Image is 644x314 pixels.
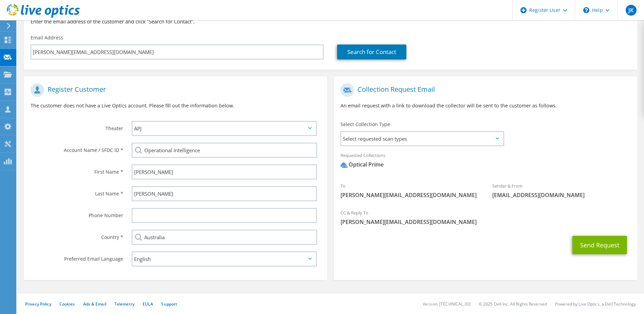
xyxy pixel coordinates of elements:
[25,301,51,307] a: Privacy Policy
[341,132,503,145] span: Select requested scan types
[479,301,547,307] li: © 2025 Dell Inc. All Rights Reserved
[143,301,153,307] a: EULA
[31,208,123,219] label: Phone Number
[485,179,637,202] div: Sender & From
[341,218,630,226] span: [PERSON_NAME][EMAIL_ADDRESS][DOMAIN_NAME]
[31,34,63,41] label: Email Address
[572,236,627,254] button: Send Request
[341,191,479,199] span: [PERSON_NAME][EMAIL_ADDRESS][DOMAIN_NAME]
[114,301,134,307] a: Telemetry
[161,301,177,307] a: Support
[334,148,637,175] div: Requested Collections
[31,143,123,154] label: Account Name / SFDC ID *
[31,121,123,132] label: Theater
[341,83,627,97] h1: Collection Request Email
[31,83,317,97] h1: Register Customer
[341,161,384,169] div: Optical Prime
[626,5,637,16] span: JK
[31,230,123,241] label: Country *
[423,301,471,307] li: Version: [TECHNICAL_ID]
[31,102,320,109] p: The customer does not have a Live Optics account. Please fill out the information below.
[59,301,75,307] a: Cookies
[31,164,123,175] label: First Name *
[492,191,630,199] span: [EMAIL_ADDRESS][DOMAIN_NAME]
[334,179,485,202] div: To
[555,301,636,307] li: Powered by Live Optics, a Dell Technology
[337,45,406,59] a: Search for Contact
[31,251,123,262] label: Preferred Email Language
[334,206,637,229] div: CC & Reply To
[83,301,106,307] a: Ads & Email
[583,7,589,13] svg: \n
[341,121,390,128] label: Select Collection Type
[31,18,630,25] h3: Enter the email address of the customer and click “Search for Contact”.
[341,102,630,109] p: An email request with a link to download the collector will be sent to the customer as follows.
[31,186,123,197] label: Last Name *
